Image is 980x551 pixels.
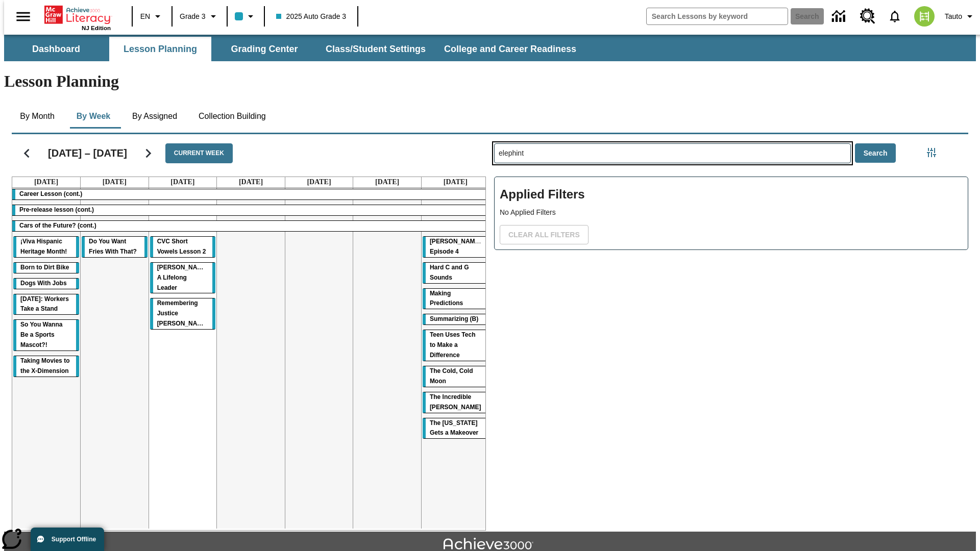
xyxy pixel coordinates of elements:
span: CVC Short Vowels Lesson 2 [157,238,206,255]
div: Search [486,130,968,531]
div: Pre-release lesson (cont.) [12,205,489,215]
button: Class color is light blue. Change class color [231,7,261,26]
span: Career Lesson (cont.) [19,190,82,197]
div: Ella Menopi: Episode 4 [423,237,488,257]
div: Hard C and G Sounds [423,263,488,283]
div: Summarizing (B) [423,314,488,324]
input: Search Lessons By Keyword [495,144,850,163]
span: The Missouri Gets a Makeover [430,419,478,437]
button: Profile/Settings [941,7,980,26]
div: SubNavbar [4,35,976,61]
a: September 4, 2025 [237,177,265,187]
span: Cars of the Future? (cont.) [19,222,96,229]
span: Labor Day: Workers Take a Stand [20,295,69,313]
span: Hard C and G Sounds [430,264,469,281]
button: Select a new avatar [908,3,941,30]
button: Grading Center [213,37,315,61]
span: Dianne Feinstein: A Lifelong Leader [157,264,211,291]
div: Dianne Feinstein: A Lifelong Leader [150,263,216,293]
div: Dogs With Jobs [13,279,79,289]
button: Filters Side menu [921,142,942,163]
button: Grade: Grade 3, Select a grade [176,7,224,26]
p: No Applied Filters [500,207,963,218]
span: Support Offline [52,536,96,543]
div: Remembering Justice O'Connor [150,298,216,329]
button: By Assigned [124,104,185,129]
button: Search [855,143,896,163]
span: NJ Edition [82,25,111,31]
div: Home [44,4,111,31]
input: search field [647,8,788,24]
button: Language: EN, Select a language [136,7,168,26]
button: College and Career Readiness [436,37,584,61]
span: Pre-release lesson (cont.) [19,206,94,213]
span: Taking Movies to the X-Dimension [20,357,69,374]
a: September 2, 2025 [101,177,129,187]
div: The Cold, Cold Moon [423,366,488,387]
div: ¡Viva Hispanic Heritage Month! [13,237,79,257]
button: Lesson Planning [109,37,211,61]
span: Dogs With Jobs [20,280,67,287]
button: Previous [14,140,40,166]
a: Home [44,5,111,25]
h2: Applied Filters [500,182,963,207]
div: So You Wanna Be a Sports Mascot?! [13,320,79,350]
a: September 7, 2025 [442,177,470,187]
a: Notifications [881,3,908,30]
div: The Missouri Gets a Makeover [423,418,488,439]
button: Class/Student Settings [317,37,434,61]
button: Open side menu [8,2,38,32]
a: September 1, 2025 [32,177,60,187]
button: By Week [68,104,119,129]
button: Collection Building [190,104,274,129]
h2: [DATE] – [DATE] [48,147,127,159]
div: Do You Want Fries With That? [82,237,148,257]
a: Data Center [826,3,854,31]
button: By Month [12,104,63,129]
button: Current Week [165,143,233,163]
div: Calendar [4,130,486,531]
button: Support Offline [31,528,104,551]
button: Next [135,140,161,166]
span: Born to Dirt Bike [20,264,69,271]
span: Ella Menopi: Episode 4 [430,238,483,255]
h1: Lesson Planning [4,72,976,91]
div: Making Predictions [423,289,488,309]
img: avatar image [914,6,935,27]
span: So You Wanna Be a Sports Mascot?! [20,321,62,348]
div: Born to Dirt Bike [13,263,79,273]
a: September 5, 2025 [305,177,333,187]
div: Career Lesson (cont.) [12,189,489,199]
span: 2025 Auto Grade 3 [276,11,347,22]
a: Resource Center, Will open in new tab [854,3,881,30]
a: September 3, 2025 [168,177,197,187]
div: Labor Day: Workers Take a Stand [13,294,79,315]
a: September 6, 2025 [373,177,401,187]
span: Grade 3 [180,11,206,22]
span: The Incredible Kellee Edwards [430,393,481,411]
span: Do You Want Fries With That? [89,238,137,255]
span: Teen Uses Tech to Make a Difference [430,331,476,359]
span: Summarizing (B) [430,315,478,322]
span: Making Predictions [430,290,463,307]
span: The Cold, Cold Moon [430,367,473,385]
div: Teen Uses Tech to Make a Difference [423,330,488,361]
div: The Incredible Kellee Edwards [423,392,488,413]
span: Tauto [945,11,962,22]
div: CVC Short Vowels Lesson 2 [150,237,216,257]
span: Remembering Justice O'Connor [157,299,209,327]
div: Cars of the Future? (cont.) [12,221,489,231]
div: SubNavbar [4,37,585,61]
div: Taking Movies to the X-Dimension [13,356,79,377]
span: EN [140,11,150,22]
div: Applied Filters [494,177,968,250]
button: Dashboard [5,37,107,61]
span: ¡Viva Hispanic Heritage Month! [20,238,67,255]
